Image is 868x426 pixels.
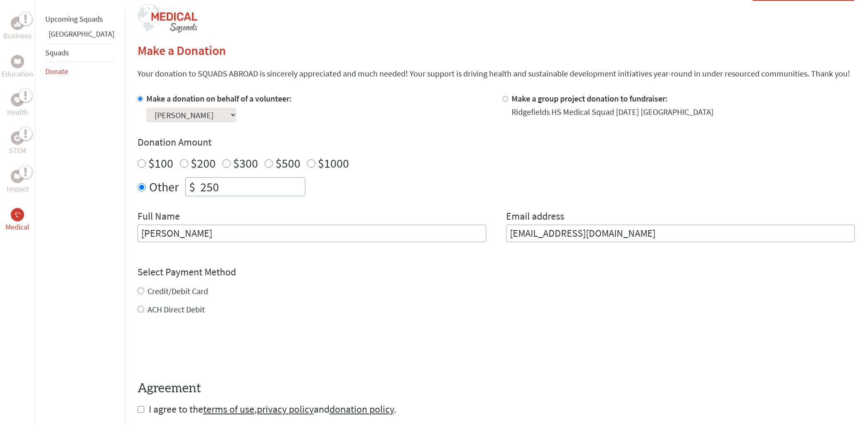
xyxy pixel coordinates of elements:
a: Upcoming Squads [45,14,103,24]
a: privacy policy [257,403,314,416]
a: BusinessBusiness [3,17,32,42]
a: EducationEducation [2,55,33,80]
a: STEMSTEM [9,131,26,156]
h4: Donation Amount [138,136,855,149]
p: STEM [9,145,26,156]
div: STEM [11,131,24,145]
a: donation policy [329,403,394,416]
div: Business [11,17,24,30]
div: Health [11,93,24,106]
input: Your Email [506,225,855,242]
img: Health [14,97,21,102]
p: Impact [7,183,29,195]
a: Donate [45,67,68,76]
label: $100 [148,155,173,171]
p: Business [3,30,32,42]
img: Impact [14,173,21,179]
h2: Make a Donation [138,43,855,58]
img: logo-medical-squads.png [138,4,197,33]
li: Squads [45,43,114,62]
a: [GEOGRAPHIC_DATA] [49,29,114,39]
label: $300 [233,155,258,171]
label: Make a donation on behalf of a volunteer: [146,93,292,104]
a: MedicalMedical [5,208,30,233]
li: Panama [45,28,114,43]
input: Enter Full Name [138,225,486,242]
iframe: reCAPTCHA [138,332,264,364]
a: terms of use [203,403,254,416]
span: I agree to the , and . [149,403,396,416]
label: $1000 [318,155,349,171]
label: ACH Direct Debit [148,304,205,315]
label: Make a group project donation to fundraiser: [511,93,668,104]
label: Full Name [138,210,180,225]
img: STEM [14,135,21,141]
div: Medical [11,208,24,221]
input: Enter Amount [199,178,305,196]
h4: Select Payment Method [138,265,855,279]
label: $200 [191,155,216,171]
p: Health [7,106,28,118]
h4: Agreement [138,381,855,396]
a: Squads [45,48,69,57]
label: Email address [506,210,564,225]
img: Business [14,20,21,27]
img: Medical [14,211,21,218]
a: HealthHealth [7,93,28,118]
div: $ [186,178,199,196]
li: Upcoming Squads [45,10,114,28]
div: Education [11,55,24,68]
p: Education [2,68,33,80]
a: ImpactImpact [7,170,29,195]
p: Medical [5,221,30,233]
label: Credit/Debit Card [148,286,208,296]
div: Impact [11,170,24,183]
div: Ridgefields HS Medical Squad [DATE] [GEOGRAPHIC_DATA] [511,106,713,118]
label: $500 [275,155,300,171]
img: Education [14,59,21,64]
p: Your donation to SQUADS ABROAD is sincerely appreciated and much needed! Your support is driving ... [138,68,855,79]
label: Other [149,177,179,196]
li: Donate [45,62,114,81]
